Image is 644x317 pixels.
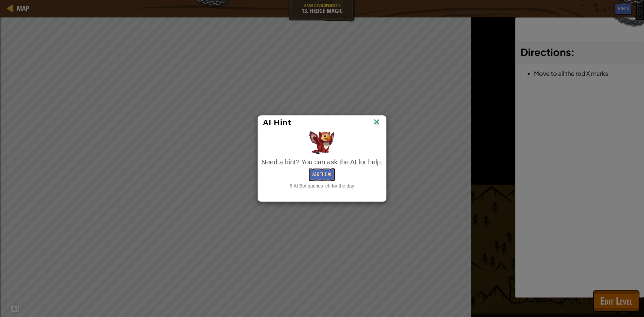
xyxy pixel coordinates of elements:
span: AI Hint [263,118,291,127]
div: 5 AI Bot queries left for the day [261,182,382,189]
button: Ask the AI [309,168,335,181]
img: IconClose.svg [372,117,381,127]
img: AI Hint Animal [309,131,334,154]
div: Need a hint? You can ask the AI for help. [261,157,382,167]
